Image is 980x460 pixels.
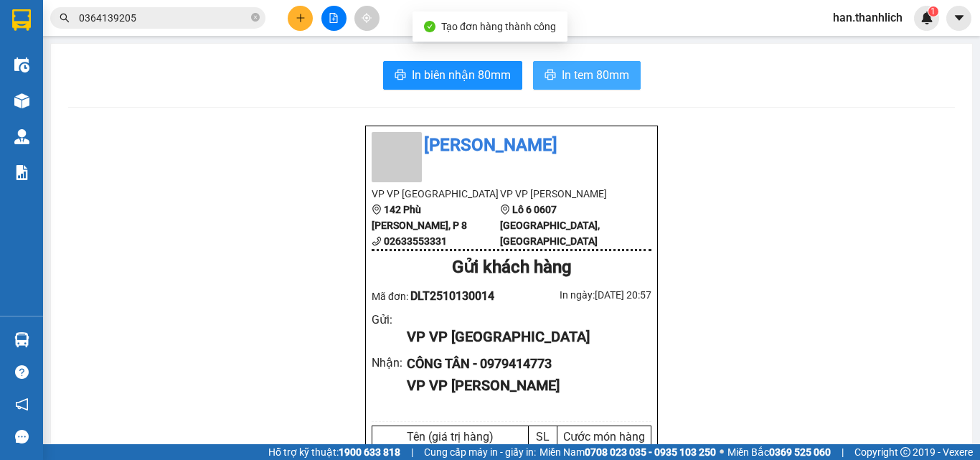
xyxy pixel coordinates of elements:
span: | [842,444,844,460]
span: notification [15,398,29,411]
li: VP VP [GEOGRAPHIC_DATA] [99,61,191,108]
img: warehouse-icon [14,129,29,144]
span: In biên nhận 80mm [412,66,511,84]
button: plus [288,6,313,31]
div: Tên (giá trị hàng) [376,430,524,443]
span: In tem 80mm [562,66,629,84]
div: SL [532,430,553,443]
div: Gửi khách hàng [372,254,651,281]
span: check-circle [424,21,435,32]
span: file-add [329,13,339,23]
span: han.thanhlich [821,9,914,27]
img: warehouse-icon [14,57,29,72]
div: VP VP [GEOGRAPHIC_DATA] [407,326,640,348]
div: Gửi : [372,311,407,329]
b: Lô 6 0607 [GEOGRAPHIC_DATA], [GEOGRAPHIC_DATA] [500,204,600,247]
div: CÔNG TÂN - 0979414773 [407,354,640,374]
img: warehouse-icon [14,93,29,108]
span: printer [395,69,406,83]
div: In ngày: [DATE] 20:57 [512,287,651,303]
span: environment [500,205,510,215]
span: Cung cấp máy in - giấy in: [424,444,536,460]
li: VP VP [PERSON_NAME] [7,61,99,93]
span: | [411,444,413,460]
sup: 1 [928,6,938,17]
b: 142 Phù [PERSON_NAME], P 8 [372,204,467,231]
b: 02633553331 [384,235,447,247]
button: printerIn biên nhận 80mm [383,61,522,90]
span: Miền Nam [540,444,716,460]
button: file-add [321,6,347,31]
li: [PERSON_NAME] [7,7,208,34]
img: warehouse-icon [14,332,29,347]
div: VP VP [PERSON_NAME] [407,375,640,397]
b: Lô 6 0607 [GEOGRAPHIC_DATA], [GEOGRAPHIC_DATA] [7,95,96,169]
span: question-circle [15,365,29,379]
strong: 0369 525 060 [769,446,831,458]
button: caret-down [946,6,971,31]
div: Mã đơn: [372,287,512,305]
span: ⚪️ [720,449,724,455]
span: environment [7,95,17,105]
span: printer [545,69,556,83]
span: plus [296,13,306,23]
div: Nhận : [372,354,407,372]
button: aim [354,6,380,31]
span: close-circle [251,13,260,22]
span: Hỗ trợ kỹ thuật: [268,444,400,460]
li: [PERSON_NAME] [372,132,651,159]
span: close-circle [251,11,260,25]
span: search [60,13,70,23]
img: icon-new-feature [920,11,933,24]
span: phone [372,236,382,246]
span: environment [372,205,382,215]
strong: 0708 023 035 - 0935 103 250 [585,446,716,458]
span: message [15,430,29,443]
span: copyright [900,447,910,457]
li: VP VP [GEOGRAPHIC_DATA] [372,186,500,202]
button: printerIn tem 80mm [533,61,641,90]
span: aim [362,13,372,23]
input: Tìm tên, số ĐT hoặc mã đơn [79,10,248,26]
span: DLT2510130014 [410,289,494,303]
strong: 1900 633 818 [339,446,400,458]
span: Miền Bắc [727,444,831,460]
li: VP VP [PERSON_NAME] [500,186,628,202]
img: solution-icon [14,165,29,180]
span: 1 [930,6,936,17]
div: Cước món hàng [561,430,647,443]
span: Tạo đơn hàng thành công [441,21,556,32]
img: logo-vxr [12,9,31,31]
span: caret-down [953,11,966,24]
